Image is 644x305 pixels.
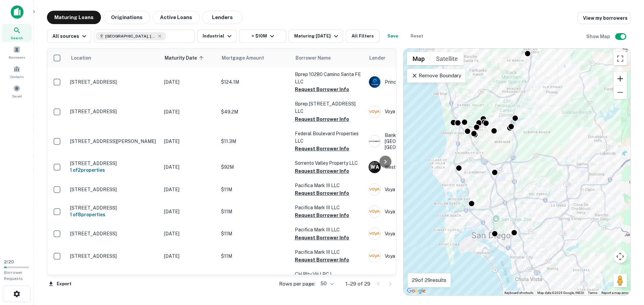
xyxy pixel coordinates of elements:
p: Sorrento Valley Property LLC [295,159,362,167]
span: 2 / 20 [4,259,14,264]
a: Terms (opens in new tab) [588,291,597,295]
button: Show street map [407,52,430,65]
div: Voya Financial [369,228,469,240]
span: Contacts [10,74,23,79]
button: Map camera controls [613,250,627,263]
span: Borrower Name [296,54,331,62]
div: Principal Financial Group [369,76,469,88]
p: $11M [221,230,288,237]
img: picture [369,136,380,147]
button: Save your search to get updates of matches that match your search criteria. [382,29,404,43]
button: Request Borrower Info [295,85,349,93]
p: [DATE] [164,186,214,193]
button: All Filters [346,29,379,43]
div: Voya Financial [369,106,469,118]
div: Voya Financial [369,183,469,196]
span: Borrowers [9,55,25,60]
span: Saved [12,93,22,99]
p: [DATE] [164,78,214,86]
p: Bprep [STREET_ADDRESS] LLC [295,100,362,115]
a: Contacts [2,63,32,81]
p: CH Rlty Viii LPC I [GEOGRAPHIC_DATA] [295,271,362,285]
p: [STREET_ADDRESS] [70,160,157,166]
button: Export [47,279,73,289]
p: [DATE] [164,252,214,260]
button: Maturing Loans [47,11,101,24]
img: picture [369,206,380,217]
p: $49.2M [221,108,288,116]
button: Keyboard shortcuts [504,291,533,295]
div: All sources [52,32,88,40]
p: $92M [221,163,288,171]
div: 50 [318,279,335,289]
h6: 1 of 2 properties [70,166,157,174]
div: Maturing [DATE] [294,32,340,40]
button: Request Borrower Info [295,234,349,242]
span: Mortgage Amount [222,54,273,62]
button: Lenders [202,11,243,24]
a: Borrowers [2,43,32,61]
span: Map data ©2025 Google, INEGI [537,291,584,295]
p: $11.3M [221,138,288,145]
p: [STREET_ADDRESS] [70,108,157,115]
button: Request Borrower Info [295,189,349,197]
button: Zoom out [613,86,627,99]
div: Western Alliance Bank [369,161,469,173]
h6: Show Map [586,33,611,40]
p: [DATE] [164,208,214,215]
span: Location [71,54,91,62]
button: Reset [406,29,428,43]
span: Borrower Requests [4,270,23,281]
img: picture [369,250,380,262]
img: Google [405,287,427,295]
button: Originations [104,11,150,24]
a: Report a map error [601,291,628,295]
th: Maturity Date [161,49,218,67]
p: [DATE] [164,138,214,145]
p: [STREET_ADDRESS] [70,253,157,259]
span: Lender [369,54,385,62]
button: > $10M [239,29,286,43]
p: $11M [221,252,288,260]
button: Request Borrower Info [295,115,349,123]
p: Rows per page: [279,280,315,288]
button: Toggle fullscreen view [613,52,627,65]
span: Maturity Date [165,54,206,62]
p: Pacifica Mark III LLC [295,182,362,189]
img: picture [369,228,380,239]
a: Saved [2,82,32,100]
button: Request Borrower Info [295,256,349,264]
img: picture [369,106,380,118]
button: Industrial [197,29,236,43]
p: [STREET_ADDRESS] [70,186,157,193]
p: Pacifica Mark III LLC [295,226,362,233]
button: All sources [47,29,91,43]
span: [GEOGRAPHIC_DATA], [GEOGRAPHIC_DATA], [GEOGRAPHIC_DATA] [105,33,156,39]
div: Bankwest - [GEOGRAPHIC_DATA], [GEOGRAPHIC_DATA], And [GEOGRAPHIC_DATA] [369,132,469,151]
a: View my borrowers [578,12,631,24]
button: Zoom in [613,72,627,85]
th: Borrower Name [291,49,365,67]
p: [STREET_ADDRESS] [70,231,157,237]
p: W A [371,164,379,171]
button: Maturing [DATE] [289,29,343,43]
a: Search [2,24,32,42]
h6: 1 of 8 properties [70,211,157,218]
p: Pacifica Mark III LLC [295,204,362,211]
div: Voya Financial [369,250,469,262]
iframe: Chat Widget [610,251,644,284]
img: picture [369,76,380,88]
p: [STREET_ADDRESS] [70,79,157,85]
div: Voya Financial [369,206,469,218]
img: capitalize-icon.png [11,5,23,19]
div: 0 0 [404,49,630,295]
button: Request Borrower Info [295,211,349,219]
p: [STREET_ADDRESS] [70,205,157,211]
p: Remove Boundary [411,72,461,80]
p: $124.1M [221,78,288,86]
p: [DATE] [164,108,214,116]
